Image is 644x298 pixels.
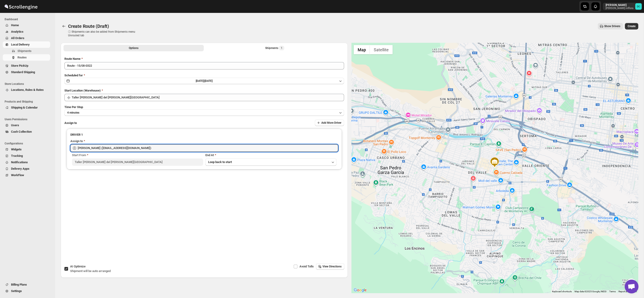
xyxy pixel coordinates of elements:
[315,120,344,126] button: Add More Driver
[3,172,50,178] button: WorkFlow
[299,265,314,268] span: Avoid Tolls
[3,87,50,93] button: Locations, Rules & Rates
[3,35,50,41] button: All Orders
[3,288,50,294] button: Settings
[625,23,638,29] button: Create
[11,43,30,46] span: Local Delivery
[354,45,370,54] button: Show street map
[70,265,86,268] span: AI Optimize
[205,153,336,158] div: End At
[3,159,50,166] button: Notifications
[64,57,80,60] span: Route Name
[635,3,642,10] span: DAVID CORONADO
[63,45,204,51] button: All Route Options
[5,82,52,86] span: Store Locations
[70,132,338,137] h3: DRIVER 1
[67,111,79,115] span: 4 minutes
[64,89,101,92] span: Start Location (Warehouse)
[70,139,83,143] div: Assign to
[637,5,640,8] text: DC
[552,290,572,293] button: Keyboard shortcuts
[11,23,19,27] span: Home
[3,22,50,29] button: Home
[4,1,38,12] img: ScrollEngine
[11,148,22,151] span: Widgets
[61,53,348,227] div: All Route Options
[3,48,50,54] button: Shipments
[5,142,52,145] span: Configurations
[64,105,83,109] span: Time Per Stop
[11,283,27,286] span: Billing Plans
[205,158,336,166] button: Loop back to start
[322,265,342,268] span: View Directions
[606,3,633,7] p: [PERSON_NAME]
[3,104,50,111] button: Shipping & Calendar
[11,289,22,293] span: Settings
[5,117,52,121] span: Users Permissions
[17,49,32,53] span: Shipments
[265,46,284,50] div: Shipments
[11,173,24,177] span: WorkFlow
[11,88,44,92] span: Locations, Rules & Rates
[129,46,138,50] span: Options
[281,46,282,50] span: 1
[68,30,141,37] p: ⓘ Shipments can also be added from Shipments menu Unrouted tab
[618,290,637,293] a: Report a map error
[78,144,338,152] input: Search assignee
[3,122,50,129] button: Users
[11,167,29,170] span: Delivery Apps
[3,129,50,135] button: Cash Collection
[208,160,232,164] span: Loop back to start
[64,78,344,84] button: [DATE]|[DATE]
[196,79,204,83] span: [DATE] |
[11,70,35,74] span: Standard Shipping
[72,153,86,157] span: Start From
[5,100,52,103] span: Products and Shipping
[603,3,642,10] button: User menu
[353,287,368,293] img: Google
[11,36,24,40] span: All Orders
[606,7,633,10] p: [PERSON_NAME]-inflora
[11,64,28,67] span: Store PickUp
[575,290,607,293] span: Map data ©2025 Google, INEGI
[3,153,50,159] button: Tracking
[11,130,32,133] span: Cash Collection
[3,54,50,61] button: Routes
[5,17,52,21] span: Dashboard
[598,23,623,29] button: Show Drivers
[72,94,344,101] input: Search location
[604,24,620,28] span: Show Drivers
[3,146,50,153] button: Widgets
[64,121,77,125] span: Assign to
[3,29,50,35] button: Analytics
[370,45,393,54] button: Show satellite imagery
[11,106,38,109] span: Shipping & Calendar
[353,287,368,293] a: Open this area in Google Maps (opens a new window)
[64,74,83,77] span: Scheduled for
[3,166,50,172] button: Delivery Apps
[627,278,636,288] button: Map camera controls
[316,263,344,270] button: View Directions
[64,109,344,116] button: 4 minutes
[11,30,23,33] span: Analytics
[70,269,111,273] span: Shipment will be auto arranged
[61,23,67,29] button: Routes
[321,121,341,125] span: Add More Driver
[625,280,638,293] a: Open chat
[11,154,23,158] span: Tracking
[3,281,50,288] button: Billing Plans
[11,160,28,164] span: Notifications
[11,123,19,127] span: Users
[205,45,345,51] button: Selected Shipments
[68,23,109,29] span: Create Route (Draft)
[64,62,344,69] input: Eg: Bengaluru Route
[204,79,213,83] span: [DATE]
[628,24,635,28] span: Create
[609,290,616,293] a: Terms
[17,56,27,59] span: Routes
